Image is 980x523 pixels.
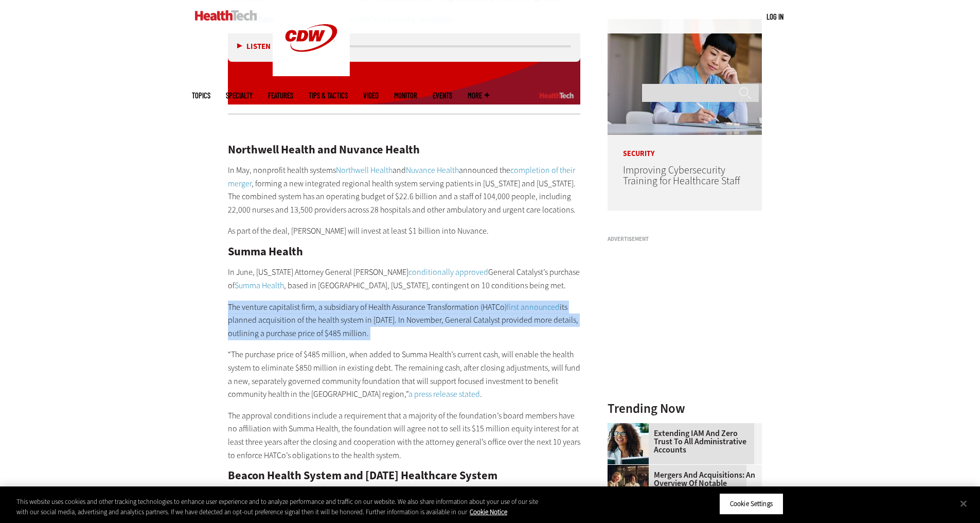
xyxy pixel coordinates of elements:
h2: Beacon Health System and [DATE] Healthcare System [228,470,581,481]
p: The approval conditions include a requirement that a majority of the foundation’s board members h... [228,409,581,462]
iframe: advertisement [608,246,762,375]
a: first announced [507,302,560,312]
p: In May, nonprofit health systems and announced the , forming a new integrated regional health sys... [228,164,581,216]
h2: Summa Health [228,246,581,257]
a: Summa Health [235,280,284,291]
a: Improving Cybersecurity Training for Healthcare Staff [623,163,740,188]
a: Tips & Tactics [309,92,348,99]
a: Features [268,92,293,99]
p: “The purchase price of $485 million, when added to Summa Health’s current cash, will enable the h... [228,348,581,400]
a: business leaders shake hands in conference room [608,465,654,473]
div: This website uses cookies and other tracking technologies to enhance user experience and to analy... [16,497,539,517]
a: conditionally approved [408,267,488,277]
img: Home [195,10,257,21]
a: More information about your privacy [470,508,507,516]
img: business leaders shake hands in conference room [608,465,649,506]
h3: Advertisement [608,236,762,242]
h2: Northwell Health and Nuvance Health [228,144,581,155]
a: Nuvance Health [406,165,459,176]
a: Video [363,92,379,99]
img: Administrative assistant [608,423,649,464]
p: The venture capitalist firm, a subsidiary of Health Assurance Transformation (HATCo) its planned ... [228,301,581,340]
a: Mergers and Acquisitions: An Overview of Notable Healthcare M&A Activity in [DATE] [608,471,756,504]
button: Close [952,492,975,515]
div: User menu [767,11,783,22]
a: a press release stated [408,389,480,399]
span: Specialty [226,92,253,99]
p: Security [608,135,762,158]
a: MonITor [394,92,417,99]
p: As part of the deal, [PERSON_NAME] will invest at least $1 billion into Nuvance. [228,224,581,238]
a: Administrative assistant [608,423,654,431]
button: Cookie Settings [719,493,783,515]
a: completion of their merger [228,165,575,189]
h3: Trending Now [608,402,762,415]
a: CDW [273,68,350,79]
a: Northwell Health [336,165,393,176]
a: Extending IAM and Zero Trust to All Administrative Accounts [608,429,756,454]
span: Topics [192,92,210,99]
p: In June, [US_STATE] Attorney General [PERSON_NAME] General Catalyst’s purchase of , based in [GEO... [228,266,581,292]
a: Log in [767,12,783,21]
span: More [468,92,489,99]
a: Events [433,92,452,99]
